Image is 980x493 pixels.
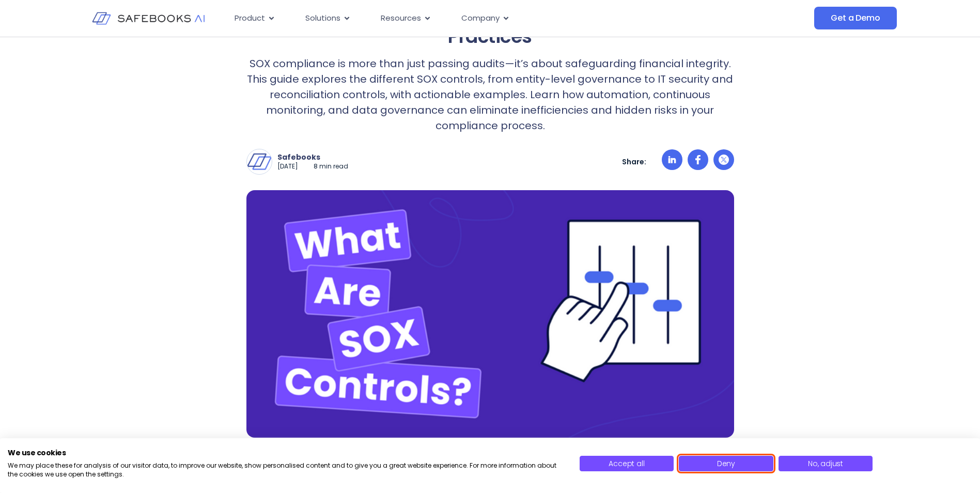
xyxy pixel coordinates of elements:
button: Adjust cookie preferences [779,456,873,471]
p: Safebooks [277,152,348,162]
img: a hand pointing at a sheet of paper that says what are sox controls? [246,190,734,438]
img: Safebooks [247,149,272,174]
p: SOX compliance is more than just passing audits—it’s about safeguarding financial integrity. This... [246,56,734,133]
span: Accept all [609,458,644,469]
span: Company [461,12,500,24]
p: [DATE] [277,162,298,171]
h2: We use cookies [8,448,564,457]
span: No, adjust [808,458,843,469]
div: Menu Toggle [226,8,711,28]
a: Get a Demo [814,7,896,29]
span: Get a Demo [831,13,880,23]
p: Share: [622,157,646,166]
p: 8 min read [314,162,348,171]
p: We may place these for analysis of our visitor data, to improve our website, show personalised co... [8,461,564,479]
nav: Menu [226,8,711,28]
span: Deny [717,458,735,469]
button: Deny all cookies [679,456,773,471]
button: Accept all cookies [580,456,674,471]
span: Solutions [305,12,340,24]
h1: What Are SOX Controls? Types, Examples, & Best Practices [246,4,734,48]
span: Resources [381,12,421,24]
span: Product [235,12,265,24]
